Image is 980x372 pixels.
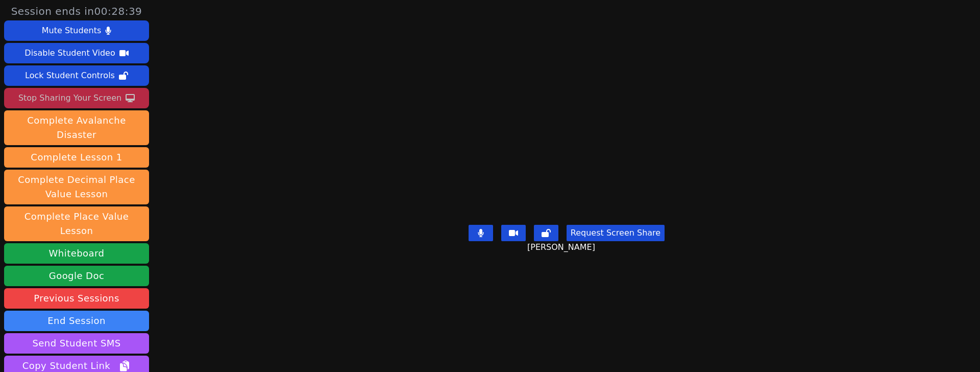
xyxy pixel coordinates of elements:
span: Session ends in [11,4,142,18]
button: Whiteboard [4,243,149,264]
button: Complete Lesson 1 [4,147,149,168]
button: Request Screen Share [567,225,665,241]
button: Disable Student Video [4,43,149,63]
time: 00:28:39 [94,5,142,17]
a: Google Doc [4,266,149,286]
span: [PERSON_NAME] [527,241,598,253]
button: Complete Decimal Place Value Lesson [4,170,149,204]
div: Lock Student Controls [25,67,115,84]
button: End Session [4,311,149,331]
button: Mute Students [4,20,149,41]
button: Complete Place Value Lesson [4,206,149,241]
div: Stop Sharing Your Screen [18,90,121,106]
div: Mute Students [42,22,101,39]
button: Send Student SMS [4,333,149,354]
button: Complete Avalanche Disaster [4,110,149,145]
button: Stop Sharing Your Screen [4,88,149,108]
button: Lock Student Controls [4,65,149,86]
div: Disable Student Video [24,45,115,61]
a: Previous Sessions [4,288,149,309]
